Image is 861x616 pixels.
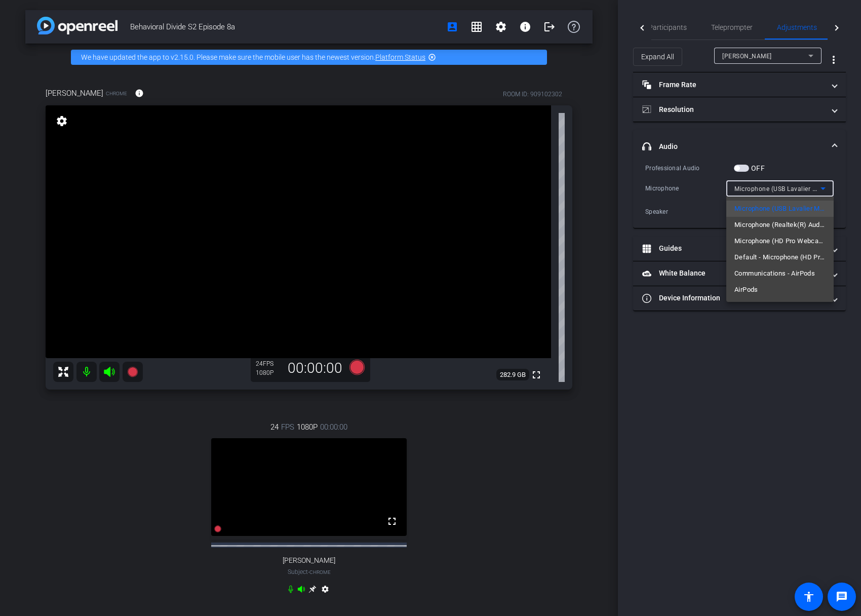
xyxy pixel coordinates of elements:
span: Microphone (Realtek(R) Audio) [734,219,826,231]
span: AirPods [734,284,758,296]
span: Microphone (HD Pro Webcam C920) (046d:08e5) [734,235,826,247]
span: Microphone (USB Lavalier Microphone) (31b2:0011) [734,203,826,215]
span: Default - Microphone (HD Pro Webcam C920) (046d:08e5) [734,251,826,263]
span: Communications - AirPods [734,267,815,280]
